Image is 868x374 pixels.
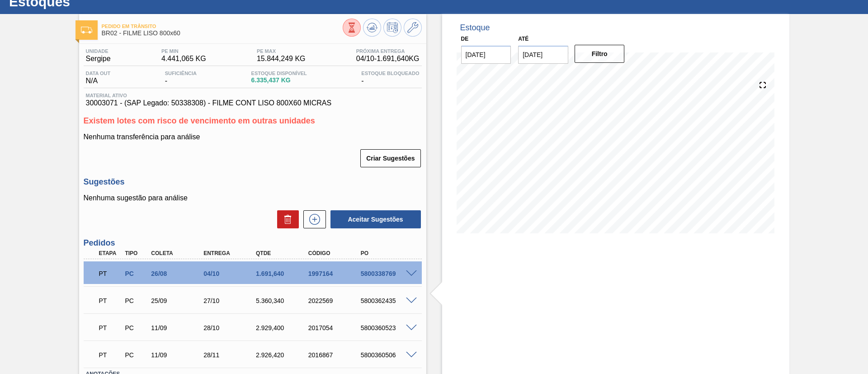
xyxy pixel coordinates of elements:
div: Pedido de Compra [123,270,150,277]
button: Programar Estoque [383,19,401,37]
div: Pedido em Trânsito [97,291,124,311]
div: Código [306,250,365,256]
div: 5800360523 [359,324,417,331]
span: PE MIN [161,48,206,54]
div: - [359,71,421,85]
span: Pedido em Trânsito [102,24,343,29]
p: PT [99,270,122,277]
span: Suficiência [165,71,197,76]
input: dd/mm/yyyy [461,46,511,64]
span: 30003071 - (SAP Legado: 50338308) - FILME CONT LISO 800X60 MICRAS [86,99,420,107]
div: 28/11/2025 [201,351,260,359]
div: 28/10/2025 [201,324,260,331]
span: Existem lotes com risco de vencimento em outras unidades [84,116,315,125]
div: - [163,71,199,85]
label: De [461,36,469,42]
p: PT [99,324,122,331]
div: Pedido em Trânsito [97,264,124,284]
div: 2.926,420 [254,351,312,359]
h3: Pedidos [84,238,422,248]
span: Data out [86,71,111,76]
div: 5800338769 [359,270,417,277]
div: 04/10/2025 [201,270,260,277]
span: BR02 - FILME LISO 800x60 [102,30,343,37]
button: Filtro [575,45,625,63]
div: 27/10/2025 [201,297,260,304]
div: Criar Sugestões [361,148,421,168]
input: dd/mm/yyyy [518,46,568,64]
div: Estoque [460,23,490,33]
p: Nenhuma transferência para análise [84,133,422,141]
button: Aceitar Sugestões [330,210,421,228]
p: PT [99,351,122,359]
div: 5.360,340 [254,297,312,304]
button: Criar Sugestões [360,149,420,167]
div: 11/09/2025 [149,324,208,331]
span: Próxima Entrega [356,48,420,54]
button: Atualizar Gráfico [363,19,381,37]
div: Pedido de Compra [123,351,150,359]
div: 2022569 [306,297,365,304]
label: Até [518,36,528,42]
p: PT [99,297,122,304]
img: Ícone [81,27,92,33]
div: 2017054 [306,324,365,331]
div: Pedido em Trânsito [97,318,124,338]
div: Pedido em Trânsito [97,345,124,365]
div: 11/09/2025 [149,351,208,359]
div: Entrega [201,250,260,256]
h3: Sugestões [84,177,422,187]
div: PO [359,250,417,256]
div: Pedido de Compra [123,324,150,331]
div: 5800360506 [359,351,417,359]
div: Nova sugestão [299,210,326,228]
span: Unidade [86,48,111,54]
span: 4.441,065 KG [161,55,206,63]
div: 25/09/2025 [149,297,208,304]
span: 6.335,437 KG [251,77,307,84]
span: Sergipe [86,55,111,63]
div: N/A [84,71,113,85]
div: Pedido de Compra [123,297,150,304]
div: Aceitar Sugestões [326,209,422,229]
div: Qtde [254,250,312,256]
span: PE MAX [257,48,306,54]
span: Estoque Disponível [251,71,307,76]
span: Estoque Bloqueado [361,71,419,76]
p: Nenhuma sugestão para análise [84,194,422,202]
div: Tipo [123,250,150,256]
button: Ir ao Master Data / Geral [404,19,422,37]
div: 2.929,400 [254,324,312,331]
div: Etapa [97,250,124,256]
div: 1.691,640 [254,270,312,277]
span: Material ativo [86,93,420,98]
div: 1997164 [306,270,365,277]
div: Excluir Sugestões [273,210,299,228]
div: Coleta [149,250,208,256]
div: 5800362435 [359,297,417,304]
div: 2016867 [306,351,365,359]
button: Visão Geral dos Estoques [343,19,361,37]
span: 15.844,249 KG [257,55,306,63]
div: 26/08/2025 [149,270,208,277]
span: 04/10 - 1.691,640 KG [356,55,420,63]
